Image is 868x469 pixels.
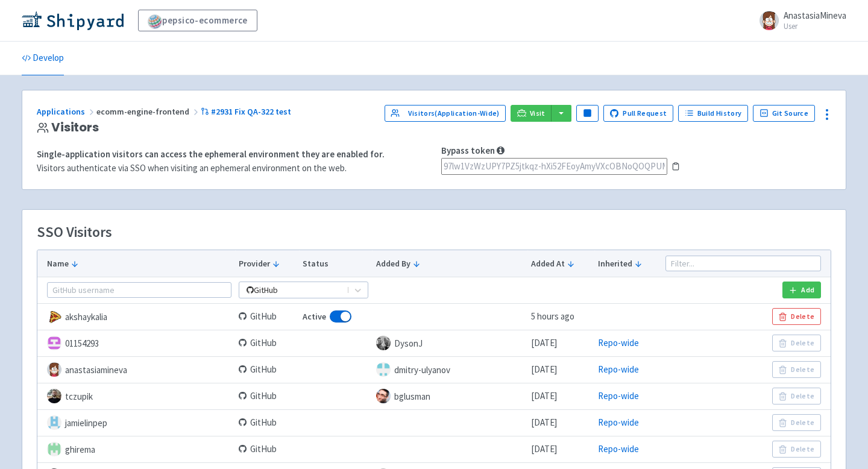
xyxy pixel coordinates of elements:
td: anastasiamineva [37,356,235,383]
a: AnastasiaMineva User [752,11,846,30]
button: Name [47,257,231,270]
td: ghirema [37,436,235,462]
td: jamielinpep [37,409,235,436]
td: tczupik [37,383,235,409]
td: dmitry-ulyanov [372,356,527,383]
td: GitHub [235,356,299,383]
strong: Single-application visitors can access the ephemeral environment they are enabled for. [37,148,385,160]
button: Added At [531,257,590,270]
th: Status [299,250,372,277]
td: GitHub [235,330,299,356]
span: Active [303,310,326,324]
a: Develop [22,42,64,75]
td: akshaykalia [37,303,235,330]
strong: Bypass token [441,145,495,156]
button: Pause [576,105,598,122]
a: #2931 Fix QA-322 test [201,106,293,117]
p: Visitors authenticate via SSO when visiting an ephemeral environment on the web. [37,162,427,175]
small: User [784,22,846,30]
a: pepsico-ecommerce [138,10,257,31]
time: [DATE] [531,443,557,455]
img: Shipyard logo [22,11,124,30]
span: Visit [530,109,546,118]
td: bglusman [372,383,527,409]
a: Git Source [753,105,815,122]
button: Delete [772,388,821,404]
a: Repo-wide [598,364,639,375]
button: Delete [772,361,821,378]
td: DysonJ [372,330,527,356]
time: [DATE] [531,417,557,428]
a: Repo-wide [598,337,639,348]
button: Inherited [598,257,658,270]
time: 5 hours ago [531,310,574,322]
time: [DATE] [531,390,557,401]
button: Delete [772,441,821,458]
span: Visitors [51,121,99,134]
a: Repo-wide [598,417,639,428]
a: Applications [37,106,96,117]
a: Repo-wide [598,443,639,455]
time: [DATE] [531,337,557,348]
a: Pull Request [603,105,674,122]
td: GitHub [235,436,299,462]
a: Repo-wide [598,390,639,401]
button: Delete [772,335,821,351]
button: Provider [239,257,295,270]
button: Added By [376,257,524,270]
input: Filter... [665,256,821,271]
time: [DATE] [531,364,557,375]
td: GitHub [235,303,299,330]
td: 01154293 [37,330,235,356]
a: Build History [678,105,748,122]
td: GitHub [235,383,299,409]
span: ecomm-engine-frontend [96,106,201,117]
a: Visit [511,105,552,122]
input: GitHub username [47,282,231,298]
a: Visitors(Application-Wide) [385,105,506,122]
button: Add [782,282,821,298]
td: GitHub [235,409,299,436]
button: Delete [772,414,821,431]
span: AnastasiaMineva [784,10,846,21]
h3: SSO Visitors [37,224,112,240]
button: Delete [772,308,821,325]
